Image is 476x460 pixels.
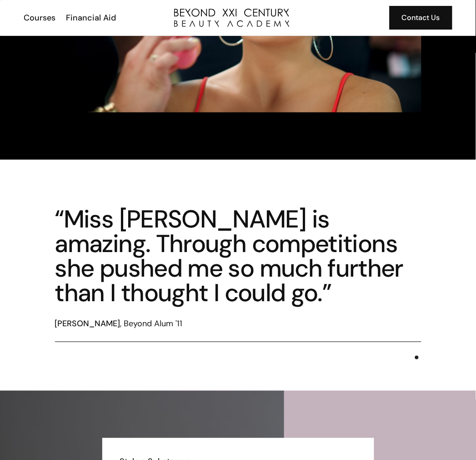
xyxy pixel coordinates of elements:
a: Financial Aid [60,12,120,24]
a: home [174,9,290,27]
div: , Beyond Alum '11 [55,318,421,330]
a: Contact Us [390,6,452,30]
span: [PERSON_NAME] [55,318,120,329]
div: 1 of 1 [55,207,421,342]
a: Courses [18,12,60,24]
div: Contact Us [402,12,440,24]
div: “Miss [PERSON_NAME] is amazing. Through competitions she pushed me so much further than I thought... [55,207,421,305]
div: Financial Aid [66,12,116,24]
div: carousel [55,207,421,344]
div: Courses [24,12,55,24]
div: Show slide 1 of 1 [415,356,419,359]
